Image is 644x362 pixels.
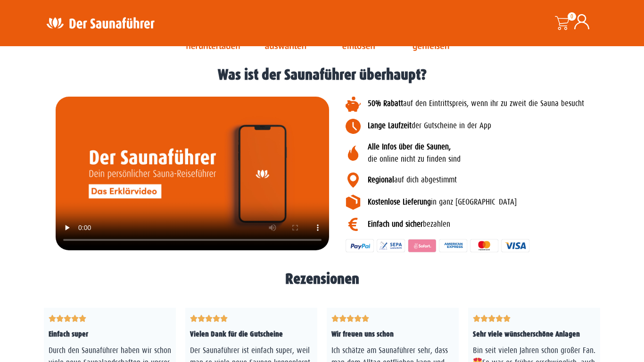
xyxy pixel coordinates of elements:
[368,141,617,166] p: die online nicht zu finden sind
[331,313,339,324] i: 
[339,313,347,324] i: 
[488,313,495,324] i: 
[368,142,451,151] b: Alle Infos über die Saunen,
[362,313,369,324] i: 
[473,313,480,324] i: 
[473,329,580,338] span: Sehr viele wünscherschöne Anlagen
[480,313,488,324] i: 
[331,329,394,338] span: Wir freuen uns schon
[368,218,617,230] p: bezahlen
[368,197,431,206] b: Kostenlose Lieferung
[368,120,617,132] p: der Gutscheine in der App
[495,313,503,324] i: 
[368,98,617,110] p: auf den Eintrittspreis, wenn ihr zu zweit die Sauna besucht
[79,313,86,324] i: 
[49,313,56,324] i: 
[568,12,576,21] span: 0
[49,329,88,338] span: Einfach super
[354,313,362,324] i: 
[12,67,632,82] h1: Was ist der Saunaführer überhaupt?
[44,271,600,287] h1: Rezensionen
[64,313,71,324] i: 
[49,313,86,324] div: 5/5
[368,99,403,108] b: 50% Rabatt
[190,313,198,324] i: 
[503,313,511,324] i: 
[198,313,205,324] i: 
[331,313,369,324] div: 5/5
[190,329,283,338] span: Vielen Dank für die Gutscheine
[368,220,423,229] b: Einfach und sicher
[56,313,64,324] i: 
[220,313,228,324] i: 
[347,313,354,324] i: 
[190,313,228,324] div: 5/5
[368,196,617,208] p: in ganz [GEOGRAPHIC_DATA]
[368,121,412,130] b: Lange Laufzeit
[205,313,213,324] i: 
[368,174,617,186] p: auf dich abgestimmt
[368,175,394,184] b: Regional
[71,313,79,324] i: 
[473,313,511,324] div: 5/5
[213,313,220,324] i: 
